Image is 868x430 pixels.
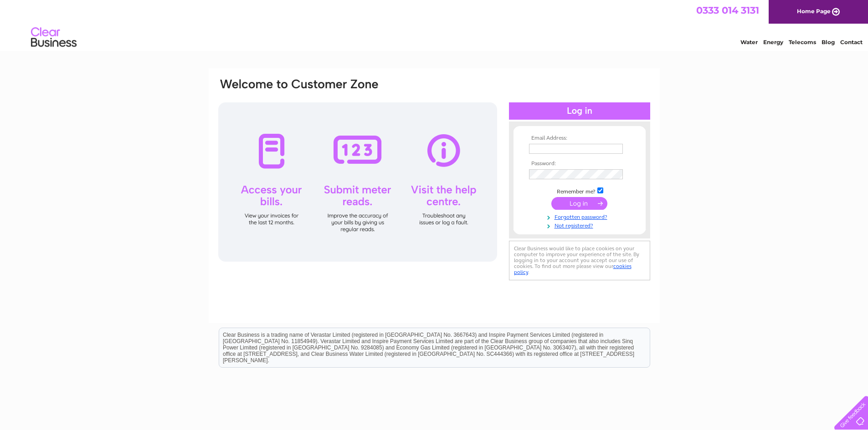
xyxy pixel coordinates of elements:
[527,161,632,167] th: Password:
[551,197,607,210] input: Submit
[527,186,632,195] td: Remember me?
[740,39,758,46] a: Water
[696,5,759,16] a: 0333 014 3131
[529,221,632,229] a: Not registered?
[840,39,863,46] a: Contact
[527,135,632,142] th: Email Address:
[31,24,77,51] img: logo.png
[822,39,835,46] a: Blog
[789,39,816,46] a: Telecoms
[529,212,632,221] a: Forgotten password?
[219,5,650,44] div: Clear Business is a trading name of Verastar Limited (registered in [GEOGRAPHIC_DATA] No. 3667643...
[514,263,632,275] a: cookies policy
[763,39,783,46] a: Energy
[509,241,650,280] div: Clear Business would like to place cookies on your computer to improve your experience of the sit...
